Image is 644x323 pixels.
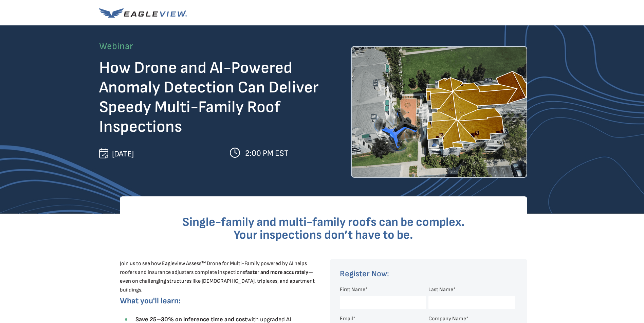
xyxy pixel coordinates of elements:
[245,148,289,158] span: 2:00 PM EST
[351,46,527,178] img: Drone flying over a multi-family home
[99,58,318,136] span: How Drone and AI-Powered Anomaly Detection Can Deliver Speedy Multi-Family Roof Inspections
[234,228,413,242] span: Your inspections don’t have to be.
[245,269,308,276] strong: faster and more accurately
[340,316,353,322] span: Email
[112,149,134,159] span: [DATE]
[120,296,181,306] span: What you'll learn:
[182,215,465,230] span: Single-family and multi-family roofs can be complex.
[428,316,466,322] span: Company Name
[99,41,133,52] span: Webinar
[428,286,453,293] span: Last Name
[135,316,247,323] strong: Save 25–30% on inference time and cost
[340,269,389,279] span: Register Now:
[340,286,365,293] span: First Name
[120,260,315,293] span: Join us to see how Eagleview Assess™ Drone for Multi-Family powered by AI helps roofers and insur...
